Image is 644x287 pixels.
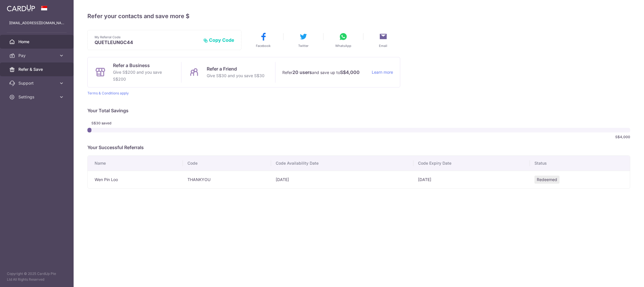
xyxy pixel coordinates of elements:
h4: Refer your contacts and save more $ [87,12,630,21]
p: [EMAIL_ADDRESS][DOMAIN_NAME] [9,20,64,26]
p: Your Successful Referrals [87,144,630,151]
a: Terms & Conditions apply [87,91,129,95]
strong: S$4,000 [340,69,360,76]
td: Wen Pin Loo [88,171,183,188]
img: CardUp [7,5,35,12]
td: [DATE] [271,171,413,188]
span: WhatsApp [335,43,351,48]
strong: 20 users [292,69,312,76]
span: Facebook [256,43,271,48]
span: S$30 saved [91,121,121,126]
button: Twitter [286,32,320,48]
a: Learn more [372,69,393,76]
th: Code Availability Date [271,156,413,171]
p: Your Total Savings [87,107,630,114]
span: S$4,000 [615,135,630,139]
th: Status [530,156,630,171]
p: Refer a Business [113,62,174,69]
p: Give S$200 and you save S$200 [113,69,174,83]
button: WhatsApp [326,32,360,48]
th: Code [183,156,271,171]
span: Support [18,80,56,86]
th: Name [88,156,183,171]
td: [DATE] [413,171,530,188]
span: Twitter [298,43,308,48]
td: THANKYOU [183,171,271,188]
button: Facebook [246,32,280,48]
button: Copy Code [203,37,234,43]
span: Email [379,43,387,48]
p: Refer a Friend [207,65,264,72]
th: Code Expiry Date [413,156,530,171]
span: Refer & Save [18,66,56,72]
button: Email [366,32,400,48]
p: QUETLEUNGC44 [95,39,199,45]
p: Refer and save up to [282,69,367,76]
p: My Referral Code [95,35,199,39]
span: Settings [18,94,56,100]
span: Redeemed [534,176,559,184]
span: Home [18,39,56,45]
span: Pay [18,53,56,58]
p: Give S$30 and you save S$30 [207,72,264,79]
